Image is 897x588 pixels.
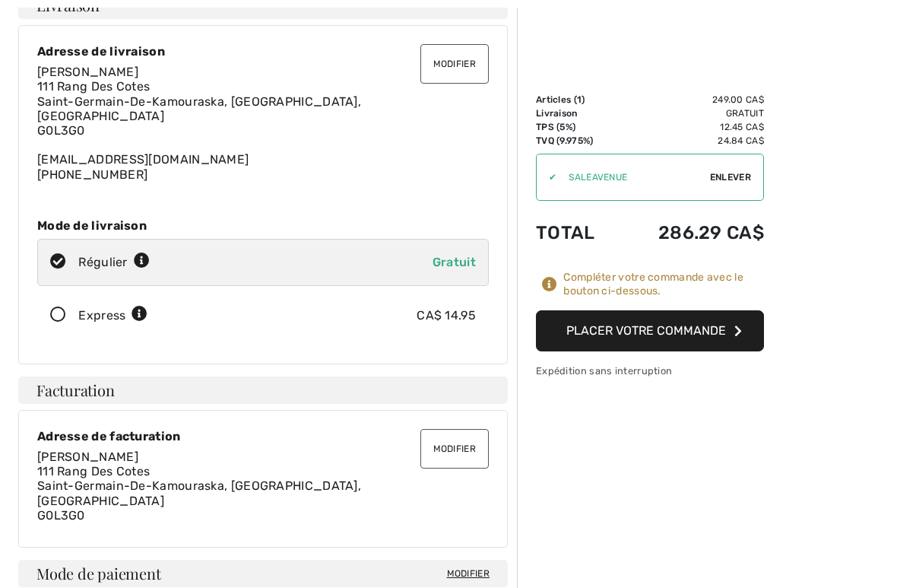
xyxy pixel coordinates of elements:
[420,44,489,84] button: Modifier
[37,44,489,59] div: Adresse de livraison
[37,450,138,464] span: [PERSON_NAME]
[617,134,764,148] td: 24.84 CA$
[617,93,764,106] td: 249.00 CA$
[536,364,764,378] div: Expédition sans interruption
[536,207,617,259] td: Total
[556,154,710,200] input: Code promo
[536,106,617,120] td: Livraison
[447,567,490,580] span: Modifier
[37,429,489,443] div: Adresse de facturation
[617,106,764,120] td: Gratuit
[536,93,617,106] td: Articles ( )
[537,170,556,184] div: ✔
[36,566,160,581] span: Mode de paiement
[617,207,764,259] td: 286.29 CA$
[78,253,150,272] div: Régulier
[433,255,476,269] span: Gratuit
[617,120,764,134] td: 12.45 CA$
[536,120,617,134] td: TPS (5%)
[536,134,617,148] td: TVQ (9.975%)
[37,218,489,233] div: Mode de livraison
[37,464,361,523] span: 111 Rang Des Cotes Saint-Germain-De-Kamouraska, [GEOGRAPHIC_DATA], [GEOGRAPHIC_DATA] G0L3G0
[563,271,764,298] div: Compléter votre commande avec le bouton ci-dessous.
[577,94,582,105] span: 1
[36,383,115,398] span: Facturation
[78,307,147,325] div: Express
[420,429,489,469] button: Modifier
[37,65,489,182] div: [EMAIL_ADDRESS][DOMAIN_NAME] [PHONE_NUMBER]
[37,65,138,79] span: [PERSON_NAME]
[37,79,361,138] span: 111 Rang Des Cotes Saint-Germain-De-Kamouraska, [GEOGRAPHIC_DATA], [GEOGRAPHIC_DATA] G0L3G0
[710,170,751,184] span: Enlever
[536,310,764,351] button: Placer votre commande
[417,307,476,325] div: CA$ 14.95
